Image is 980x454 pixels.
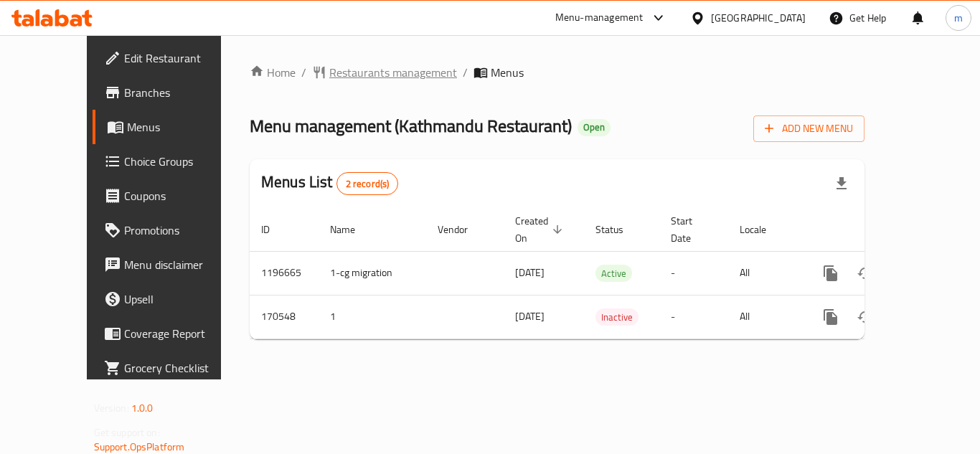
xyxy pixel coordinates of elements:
[711,10,806,26] div: [GEOGRAPHIC_DATA]
[301,64,306,81] li: /
[595,309,639,326] span: Inactive
[814,300,848,334] button: more
[250,295,319,339] td: 170548
[93,41,250,75] a: Edit Restaurant
[93,144,250,179] a: Choice Groups
[728,295,802,339] td: All
[515,263,545,282] span: [DATE]
[93,213,250,247] a: Promotions
[659,295,728,339] td: -
[124,222,239,239] span: Promotions
[814,256,848,290] button: more
[94,423,160,442] span: Get support on:
[319,251,426,295] td: 1-cg migration
[124,359,239,377] span: Grocery Checklist
[250,64,296,81] a: Home
[578,119,611,136] div: Open
[93,75,250,110] a: Branches
[250,110,572,142] span: Menu management ( Kathmandu Restaurant )
[124,256,239,273] span: Menu disclaimer
[515,307,545,326] span: [DATE]
[337,177,398,191] span: 2 record(s)
[94,399,129,417] span: Version:
[127,118,239,136] span: Menus
[93,179,250,213] a: Coupons
[740,221,785,238] span: Locale
[93,282,250,316] a: Upsell
[261,221,288,238] span: ID
[93,351,250,385] a: Grocery Checklist
[595,265,632,282] span: Active
[330,221,374,238] span: Name
[824,166,859,201] div: Export file
[124,84,239,101] span: Branches
[250,208,963,339] table: enhanced table
[659,251,728,295] td: -
[250,251,319,295] td: 1196665
[765,120,853,138] span: Add New Menu
[753,115,864,142] button: Add New Menu
[124,325,239,342] span: Coverage Report
[848,300,882,334] button: Change Status
[93,247,250,282] a: Menu disclaimer
[578,121,611,133] span: Open
[329,64,457,81] span: Restaurants management
[336,172,399,195] div: Total records count
[124,153,239,170] span: Choice Groups
[491,64,524,81] span: Menus
[671,212,711,247] span: Start Date
[124,187,239,204] span: Coupons
[595,265,632,282] div: Active
[124,290,239,308] span: Upsell
[93,110,250,144] a: Menus
[463,64,468,81] li: /
[131,399,154,417] span: 1.0.0
[93,316,250,351] a: Coverage Report
[595,308,639,326] div: Inactive
[261,171,398,195] h2: Menus List
[515,212,567,247] span: Created On
[728,251,802,295] td: All
[848,256,882,290] button: Change Status
[250,64,864,81] nav: breadcrumb
[954,10,963,26] span: m
[312,64,457,81] a: Restaurants management
[595,221,642,238] span: Status
[124,49,239,67] span: Edit Restaurant
[319,295,426,339] td: 1
[555,9,644,27] div: Menu-management
[438,221,486,238] span: Vendor
[802,208,963,252] th: Actions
